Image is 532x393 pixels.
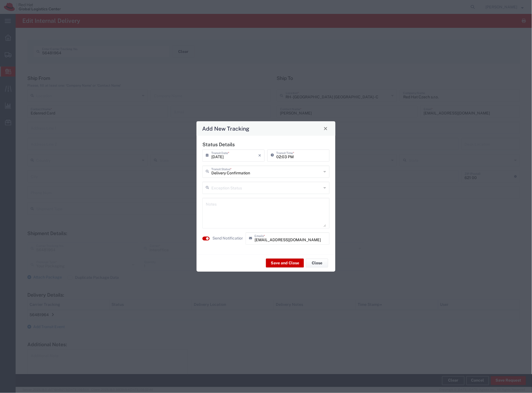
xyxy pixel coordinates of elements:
[266,259,304,268] button: Save and Close
[202,125,250,133] h4: Add New Tracking
[212,236,244,241] label: Send Notification
[322,125,330,132] button: Close
[306,259,328,268] button: Close
[212,236,243,241] agx-label: Send Notification
[202,141,330,147] h5: Status Details
[258,151,261,160] i: ×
